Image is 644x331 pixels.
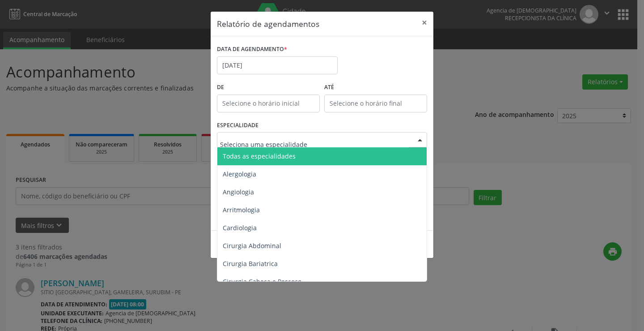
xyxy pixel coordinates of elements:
[220,135,409,153] input: Seleciona uma especialidade
[217,18,319,30] h5: Relatório de agendamentos
[223,170,256,178] span: Alergologia
[223,188,254,196] span: Angiologia
[223,241,281,250] span: Cirurgia Abdominal
[217,81,320,95] label: De
[217,95,320,112] input: Selecione o horário inicial
[217,56,338,74] input: Selecione uma data ou intervalo
[223,206,260,214] span: Arritmologia
[223,277,301,286] span: Cirurgia Cabeça e Pescoço
[223,152,296,160] span: Todas as especialidades
[415,12,433,34] button: Close
[223,224,257,232] span: Cardiologia
[324,81,427,95] label: ATÉ
[223,259,278,268] span: Cirurgia Bariatrica
[217,43,287,56] label: DATA DE AGENDAMENTO
[324,95,427,112] input: Selecione o horário final
[217,119,258,133] label: ESPECIALIDADE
